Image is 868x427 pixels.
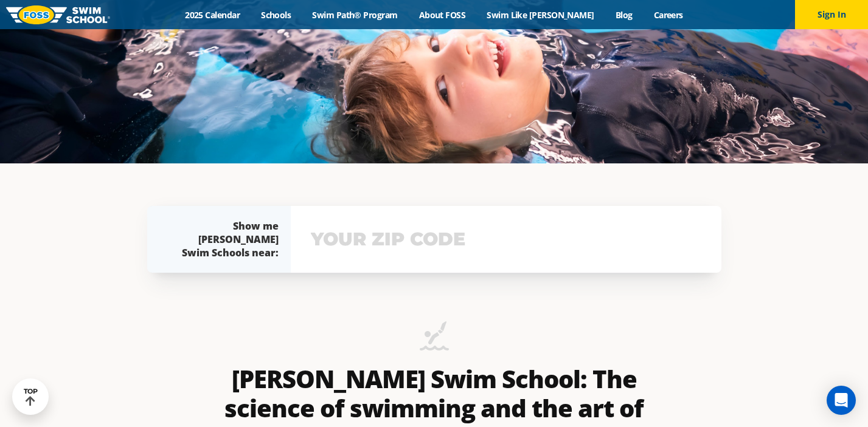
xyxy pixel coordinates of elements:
div: TOP [24,388,38,406]
img: icon-swimming-diving-2.png [420,321,449,358]
a: Careers [643,9,693,21]
a: Swim Path® Program [302,9,408,21]
div: Open Intercom Messenger [827,386,856,415]
input: YOUR ZIP CODE [308,222,704,257]
a: Swim Like [PERSON_NAME] [476,9,605,21]
a: About FOSS [408,9,476,21]
a: 2025 Calendar [175,9,251,21]
a: Blog [605,9,643,21]
a: Schools [251,9,302,21]
div: Show me [PERSON_NAME] Swim Schools near: [172,219,279,259]
img: FOSS Swim School Logo [6,5,110,24]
